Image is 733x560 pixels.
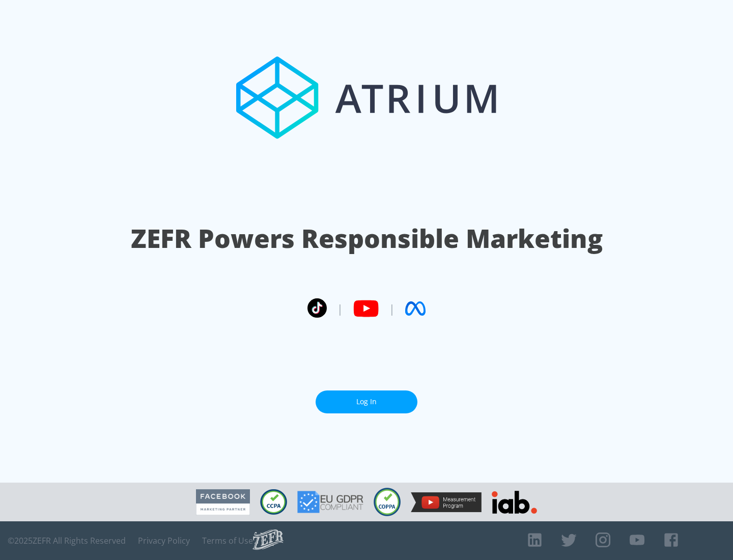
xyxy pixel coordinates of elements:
a: Privacy Policy [138,536,190,546]
a: Log In [316,390,417,413]
span: | [389,301,395,316]
img: CCPA Compliant [260,489,287,515]
img: GDPR Compliant [297,491,363,513]
a: Terms of Use [202,536,253,546]
img: Facebook Marketing Partner [196,489,250,515]
img: IAB [492,491,537,514]
span: © 2025 ZEFR All Rights Reserved [8,536,126,546]
img: COPPA Compliant [374,488,401,516]
img: YouTube Measurement Program [411,492,482,512]
span: | [337,301,343,316]
h1: ZEFR Powers Responsible Marketing [131,221,603,256]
